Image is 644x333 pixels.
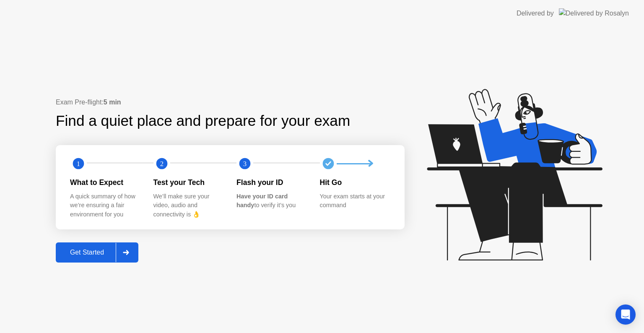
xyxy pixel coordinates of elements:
div: Your exam starts at your command [320,192,390,210]
img: Delivered by Rosalyn [559,8,629,18]
text: 3 [243,160,247,168]
div: Find a quiet place and prepare for your exam [56,110,351,132]
div: What to Expect [70,177,140,188]
b: 5 min [104,99,121,106]
div: Exam Pre-flight: [56,97,405,107]
button: Get Started [56,242,138,263]
div: Hit Go [320,177,390,188]
div: We’ll make sure your video, audio and connectivity is 👌 [153,192,223,219]
div: to verify it’s you [236,192,306,210]
div: A quick summary of how we’re ensuring a fair environment for you [70,192,140,219]
b: Have your ID card handy [236,193,288,209]
div: Open Intercom Messenger [615,304,636,325]
div: Flash your ID [236,177,306,188]
div: Get Started [58,249,116,256]
div: Delivered by [517,8,554,18]
div: Test your Tech [153,177,223,188]
text: 2 [160,160,163,168]
text: 1 [77,160,80,168]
